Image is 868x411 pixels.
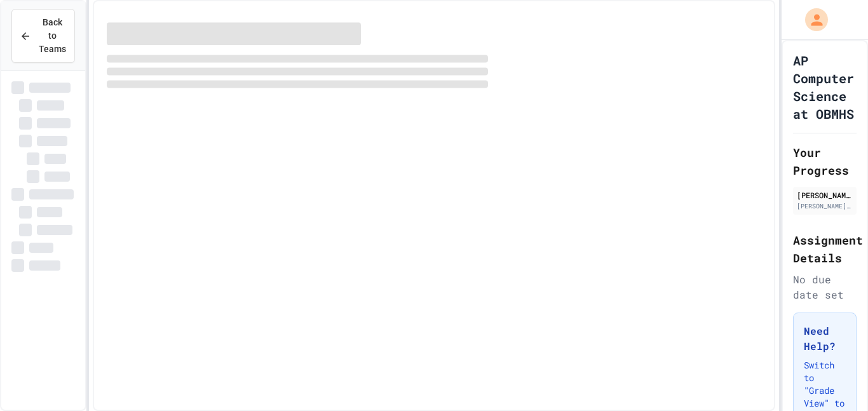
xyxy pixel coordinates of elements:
[793,144,857,179] h2: Your Progress
[39,16,66,56] span: Back to Teams
[793,231,857,267] h2: Assignment Details
[797,201,853,211] div: [PERSON_NAME][EMAIL_ADDRESS][DOMAIN_NAME]
[797,189,853,201] div: [PERSON_NAME]
[793,272,857,302] div: No due date set
[793,51,857,123] h1: AP Computer Science at OBMHS
[792,5,831,34] div: My Account
[804,323,846,354] h3: Need Help?
[11,9,75,63] button: Back to Teams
